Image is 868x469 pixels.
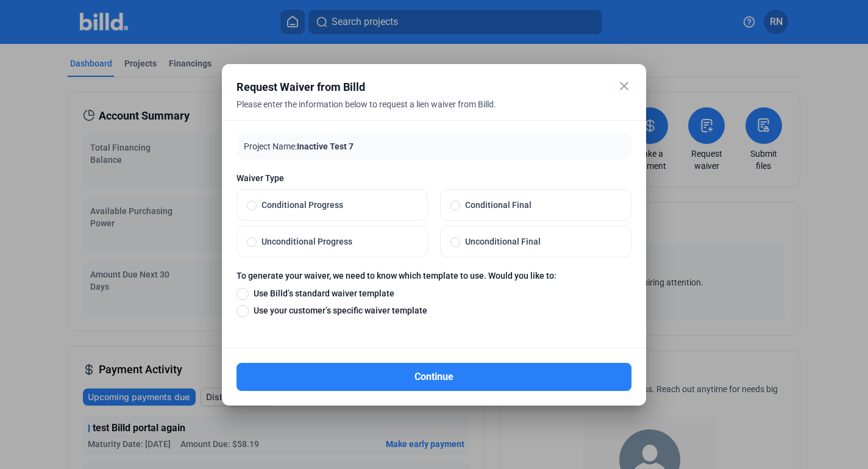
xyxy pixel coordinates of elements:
button: Continue [237,363,631,391]
span: Waiver Type [237,172,631,184]
label: To generate your waiver, we need to know which template to use. Would you like to: [237,270,631,287]
span: Use your customer’s specific waiver template [249,304,427,317]
div: Please enter the information below to request a lien waiver from Billd. [237,98,601,125]
span: Conditional Progress [257,199,418,211]
mat-icon: close [617,79,631,93]
span: Unconditional Final [460,235,621,248]
span: Project Name: [244,141,297,151]
span: Unconditional Progress [257,235,418,248]
span: Use Billd’s standard waiver template [249,287,394,299]
span: Inactive Test 7 [297,141,354,151]
div: Request Waiver from Billd [237,79,601,96]
span: Conditional Final [460,199,621,211]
